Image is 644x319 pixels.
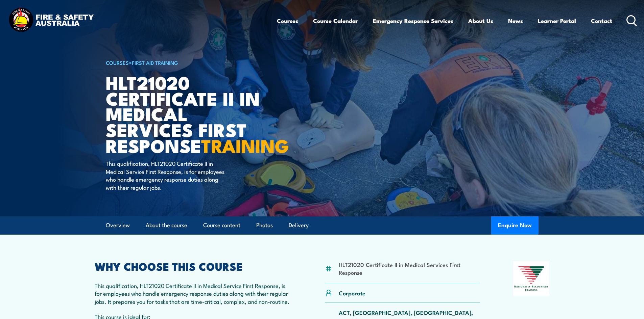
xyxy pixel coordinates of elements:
a: About Us [468,12,493,30]
h6: > [106,58,273,67]
img: Nationally Recognised Training logo. [513,261,550,296]
p: Corporate [339,289,365,297]
strong: TRAINING [201,131,289,159]
a: Courses [277,12,298,30]
h2: WHY CHOOSE THIS COURSE [95,261,292,271]
p: This qualification, HLT21020 Certificate II in Medical Service First Response, is for employees w... [95,282,292,305]
a: Overview [106,216,130,234]
a: Learner Portal [538,12,576,30]
a: Delivery [289,216,309,234]
li: HLT21020 Certificate II in Medical Services First Response [339,261,480,276]
p: This qualification, HLT21020 Certificate II in Medical Service First Response, is for employees w... [106,159,229,191]
a: About the course [146,216,187,234]
a: Contact [591,12,612,30]
a: Course Calendar [313,12,358,30]
a: Course content [203,216,240,234]
button: Enquire Now [491,216,539,235]
a: COURSES [106,59,129,66]
a: Emergency Response Services [373,12,453,30]
a: News [508,12,523,30]
a: Photos [256,216,273,234]
h1: HLT21020 Certificate II in Medical Services First Response [106,74,273,153]
a: First Aid Training [132,59,178,66]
